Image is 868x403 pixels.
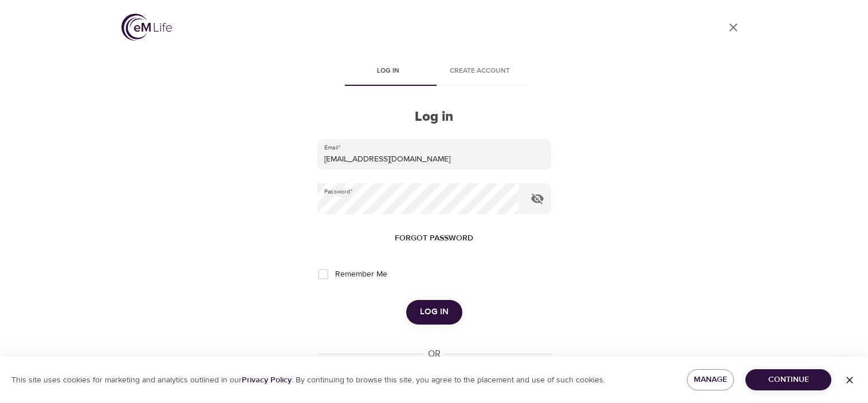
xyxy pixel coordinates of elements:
span: Log in [420,305,449,319]
h2: Log in [317,109,551,125]
span: Create account [441,65,519,77]
button: Manage [687,369,735,390]
span: Continue [755,373,822,387]
button: Log in [406,300,462,324]
button: Continue [745,369,831,390]
img: logo [121,14,172,41]
button: Forgot password [390,228,478,249]
span: Forgot password [395,231,473,246]
a: close [720,14,747,41]
span: Remember Me [335,268,387,280]
div: OR [423,347,445,361]
span: Log in [349,65,427,77]
span: Manage [696,373,725,387]
div: disabled tabs example [317,58,551,86]
a: Privacy Policy [242,375,292,385]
